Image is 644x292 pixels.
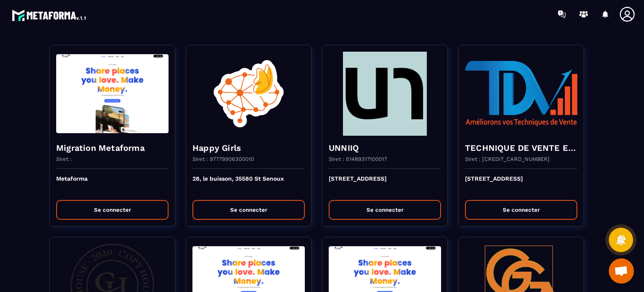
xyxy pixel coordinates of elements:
[56,52,169,136] img: funnel-background
[192,156,254,162] p: Siret : 97779906300010
[465,52,577,136] img: funnel-background
[329,52,441,136] img: funnel-background
[329,142,441,154] h4: UNNIIQ
[192,52,305,136] img: funnel-background
[192,142,305,154] h4: Happy Girls
[12,8,87,23] img: logo
[329,175,441,194] p: [STREET_ADDRESS]
[609,258,634,284] div: Ouvrir le chat
[329,200,441,220] button: Se connecter
[465,142,577,154] h4: TECHNIQUE DE VENTE EDITION
[56,200,169,220] button: Se connecter
[329,156,387,162] p: Siret : 51489317100017
[192,175,305,194] p: 28, le buisson, 35580 St Senoux
[192,200,305,220] button: Se connecter
[56,175,169,194] p: Metaforma
[465,156,550,162] p: Siret : [CREDIT_CARD_NUMBER]
[56,156,72,162] p: Siret :
[465,200,577,220] button: Se connecter
[56,142,169,154] h4: Migration Metaforma
[465,175,577,194] p: [STREET_ADDRESS]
